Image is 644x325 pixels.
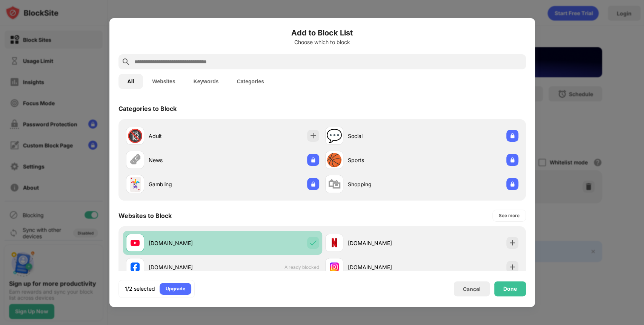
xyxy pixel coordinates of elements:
div: Categories to Block [118,105,177,112]
button: All [118,74,143,89]
button: Websites [143,74,184,89]
div: 1/2 selected [125,285,155,293]
img: favicons [330,262,339,271]
div: 🃏 [127,176,143,192]
div: Done [503,286,517,292]
img: search.svg [121,57,131,66]
img: favicons [131,262,140,271]
div: [DOMAIN_NAME] [149,263,223,271]
div: 🗞 [129,152,141,168]
div: 💬 [326,128,342,144]
div: Social [348,132,422,140]
div: Shopping [348,180,422,188]
div: 🛍 [328,176,341,192]
span: Already blocked [284,264,319,270]
div: Websites to Block [118,212,172,219]
div: Adult [149,132,223,140]
h6: Add to Block List [118,27,526,38]
img: favicons [330,238,339,247]
div: [DOMAIN_NAME] [348,263,422,271]
div: See more [499,212,520,219]
div: Sports [348,156,422,164]
div: [DOMAIN_NAME] [149,239,223,247]
div: Choose which to block [118,39,526,45]
div: News [149,156,223,164]
div: Cancel [463,286,481,292]
img: favicons [131,238,140,247]
button: Keywords [184,74,228,89]
div: 🔞 [127,128,143,144]
div: Gambling [149,180,223,188]
div: [DOMAIN_NAME] [348,239,422,247]
button: Categories [228,74,273,89]
div: 🏀 [326,152,342,168]
div: Upgrade [166,285,185,293]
